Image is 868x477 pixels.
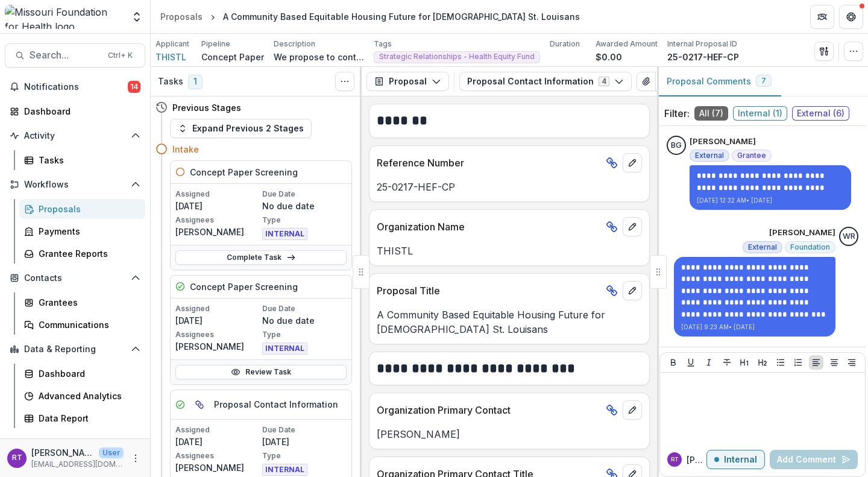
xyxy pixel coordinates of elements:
button: Bold [666,355,681,370]
p: Assignees [175,215,260,226]
nav: breadcrumb [156,8,585,25]
span: INTERNAL [262,464,307,476]
span: Notifications [24,82,128,92]
p: No due date [262,314,347,327]
button: Search... [5,43,145,68]
button: Underline [684,355,698,370]
div: Dashboard [24,105,136,118]
button: Expand Previous 2 Stages [170,119,312,138]
button: Open Data & Reporting [5,340,145,359]
p: [DATE] [175,314,260,327]
p: Organization Name [377,220,601,234]
p: Duration [550,39,580,49]
p: [PERSON_NAME] [175,226,260,238]
p: A Community Based Equitable Housing Future for [DEMOGRAPHIC_DATA] St. Louisans [377,308,642,336]
a: Grantee Reports [19,244,145,264]
div: A Community Based Equitable Housing Future for [DEMOGRAPHIC_DATA] St. Louisans [223,10,580,23]
span: Workflows [24,180,126,190]
span: Strategic Relationships - Health Equity Fund [379,52,535,61]
span: External ( 6 ) [792,106,849,121]
button: Align Right [844,355,859,370]
div: Proposals [39,203,136,215]
p: [PERSON_NAME] [175,340,260,353]
a: Proposals [19,199,145,219]
p: $0.00 [596,51,622,63]
span: 7 [761,77,766,85]
a: Proposals [156,8,207,25]
p: Type [262,450,347,461]
button: Heading 1 [737,355,752,370]
div: Grantee Reports [39,247,136,260]
button: Open Workflows [5,175,145,194]
p: Assignees [175,329,260,340]
span: External [695,151,724,160]
div: Ctrl + K [105,49,135,62]
button: Open entity switcher [128,5,145,29]
p: [PERSON_NAME] [690,136,756,148]
p: [DATE] 12:32 AM • [DATE] [697,196,844,205]
p: Assigned [175,303,260,314]
a: Communications [19,315,145,335]
p: Internal Proposal ID [667,39,737,49]
p: Type [262,329,347,340]
h4: Previous Stages [172,101,241,114]
button: edit [623,281,642,300]
a: Payments [19,221,145,241]
span: Contacts [24,273,126,283]
button: Open Contacts [5,268,145,288]
p: [PERSON_NAME] T [687,453,706,466]
span: Grantee [737,151,766,160]
p: [PERSON_NAME] [769,227,835,239]
span: Search... [30,49,101,61]
p: Concept Paper [201,51,264,63]
p: [DATE] [175,435,260,448]
a: THISTL [156,51,186,63]
div: Tasks [39,154,136,166]
button: Strike [720,355,734,370]
button: View Attached Files [637,72,656,91]
h5: Proposal Contact Information [214,398,338,411]
span: 1 [188,75,203,89]
button: edit [623,400,642,420]
button: edit [623,153,642,172]
p: Assigned [175,425,260,435]
button: edit [623,217,642,236]
p: 25-0217-HEF-CP [377,180,642,194]
p: Awarded Amount [596,39,658,49]
span: 14 [128,81,140,93]
div: Dashboard [39,367,136,380]
button: Parent task [190,395,209,414]
button: Proposal Comments [657,67,781,96]
p: Assignees [175,450,260,461]
a: Dashboard [19,364,145,384]
span: External [748,243,777,251]
button: Proposal Contact Information4 [459,72,632,91]
p: [PERSON_NAME] [377,427,642,441]
button: Italicize [702,355,716,370]
div: Reana Thomas [12,454,22,462]
div: Proposals [160,10,203,23]
div: Reana Thomas [671,456,679,463]
p: 25-0217-HEF-CP [667,51,739,63]
p: [PERSON_NAME] [175,461,260,474]
span: INTERNAL [262,343,307,355]
button: Toggle View Cancelled Tasks [335,72,354,91]
div: Beth Gombos [671,142,682,150]
p: Organization Primary Contact [377,403,601,417]
button: Proposal [366,72,449,91]
a: Dashboard [5,101,145,121]
div: Advanced Analytics [39,390,136,402]
a: Tasks [19,150,145,170]
p: Applicant [156,39,189,49]
div: Data Report [39,412,136,425]
p: Description [274,39,315,49]
button: Bullet List [773,355,788,370]
p: Tags [374,39,392,49]
p: Proposal Title [377,283,601,298]
p: [PERSON_NAME] [31,446,94,459]
button: Align Center [827,355,841,370]
button: Open Activity [5,126,145,145]
p: [DATE] [175,200,260,212]
p: Internal [724,455,757,465]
